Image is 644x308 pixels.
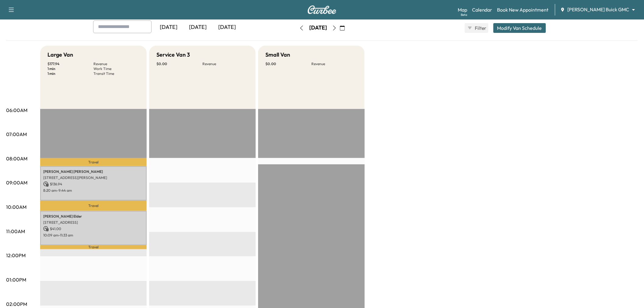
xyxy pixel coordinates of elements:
[475,24,486,32] span: Filter
[6,276,26,283] p: 01:00PM
[6,203,26,211] p: 10:00AM
[311,61,357,66] p: Revenue
[93,61,139,66] p: Revenue
[47,71,93,76] p: 1 min
[6,300,27,308] p: 02:00PM
[156,61,202,66] p: $ 0.00
[183,20,212,34] div: [DATE]
[43,220,144,225] p: [STREET_ADDRESS]
[93,66,139,71] p: Work Time
[202,61,248,66] p: Revenue
[43,169,144,174] p: [PERSON_NAME] [PERSON_NAME]
[43,181,144,187] p: $ 136.94
[154,20,183,34] div: [DATE]
[156,51,190,59] h5: Service Van 3
[472,6,492,13] a: Calendar
[43,175,144,180] p: [STREET_ADDRESS][PERSON_NAME]
[47,66,93,71] p: 1 min
[497,6,549,13] a: Book New Appointment
[6,252,26,259] p: 12:00PM
[307,5,337,14] img: Curbee Logo
[212,20,242,34] div: [DATE]
[43,214,144,219] p: [PERSON_NAME] Elder
[43,188,144,193] p: 8:20 am - 9:44 am
[461,12,467,17] div: Beta
[568,6,629,13] span: [PERSON_NAME] Buick GMC
[40,158,147,166] p: Travel
[43,233,144,238] p: 10:09 am - 11:33 am
[458,6,467,13] a: MapBeta
[309,24,327,32] div: [DATE]
[6,155,27,162] p: 08:00AM
[47,51,73,59] h5: Large Van
[6,228,25,235] p: 11:00AM
[265,61,311,66] p: $ 0.00
[465,23,488,33] button: Filter
[47,61,93,66] p: $ 177.94
[265,51,290,59] h5: Small Van
[6,107,27,114] p: 06:00AM
[40,245,147,249] p: Travel
[40,201,147,211] p: Travel
[93,71,139,76] p: Transit Time
[493,23,546,33] button: Modify Van Schedule
[6,131,27,138] p: 07:00AM
[6,179,27,186] p: 09:00AM
[43,226,144,232] p: $ 41.00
